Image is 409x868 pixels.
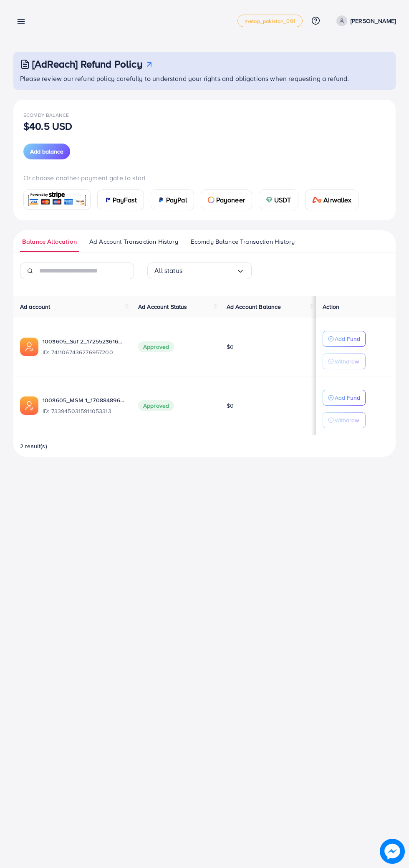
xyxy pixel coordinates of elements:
img: card [266,197,273,203]
a: metap_pakistan_001 [237,15,303,27]
p: Withdraw [335,415,359,425]
span: Add balance [30,147,63,156]
a: cardPayFast [97,189,144,210]
span: metap_pakistan_001 [245,18,295,24]
img: image [380,839,405,864]
span: Balance Allocation [22,237,77,246]
span: ID: 7339450315911053313 [43,407,125,415]
img: card [26,191,88,209]
span: Ad Account Transaction History [89,237,178,246]
p: Add Fund [335,334,360,344]
img: card [208,197,215,203]
p: Withdraw [335,356,359,366]
span: All status [154,264,182,277]
span: PayPal [166,195,187,205]
span: 2 result(s) [20,442,47,450]
a: cardAirwallex [305,189,359,210]
button: Add Fund [323,331,366,347]
button: Withdraw [323,412,366,428]
h3: [AdReach] Refund Policy [32,58,142,70]
img: card [312,197,322,203]
img: card [158,197,164,203]
span: USDT [274,195,291,205]
a: cardPayoneer [201,189,252,210]
a: card [23,189,91,210]
a: cardPayPal [151,189,194,210]
div: <span class='underline'>1003605_MSM 1_1708848968481</span></br>7339450315911053313 [43,396,125,415]
div: <span class='underline'>1003605_Suf 2_1725523616528</span></br>7411067436276957200 [43,337,125,356]
span: $0 [227,343,234,351]
span: Payoneer [216,195,245,205]
button: Withdraw [323,353,366,369]
img: card [104,197,111,203]
span: Ecomdy Balance [23,111,69,119]
span: Ecomdy Balance Transaction History [191,237,295,246]
p: Please review our refund policy carefully to understand your rights and obligations when requesti... [20,73,391,83]
input: Search for option [182,264,236,277]
p: $40.5 USD [23,121,72,131]
span: Approved [138,341,174,352]
img: ic-ads-acc.e4c84228.svg [20,338,38,356]
p: [PERSON_NAME] [351,16,396,26]
span: $0 [227,401,234,410]
span: Ad Account Balance [227,303,281,311]
button: Add Fund [323,390,366,406]
div: Search for option [147,262,252,279]
a: 1003605_Suf 2_1725523616528 [43,337,125,346]
a: 1003605_MSM 1_1708848968481 [43,396,125,404]
span: ID: 7411067436276957200 [43,348,125,356]
span: Action [323,303,339,311]
span: Approved [138,400,174,411]
img: ic-ads-acc.e4c84228.svg [20,396,38,415]
span: PayFast [113,195,137,205]
a: [PERSON_NAME] [333,15,396,26]
span: Airwallex [323,195,351,205]
a: cardUSDT [259,189,298,210]
p: Add Fund [335,393,360,403]
span: Ad Account Status [138,303,187,311]
button: Add balance [23,144,70,159]
p: Or choose another payment gate to start [23,173,386,183]
span: Ad account [20,303,50,311]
